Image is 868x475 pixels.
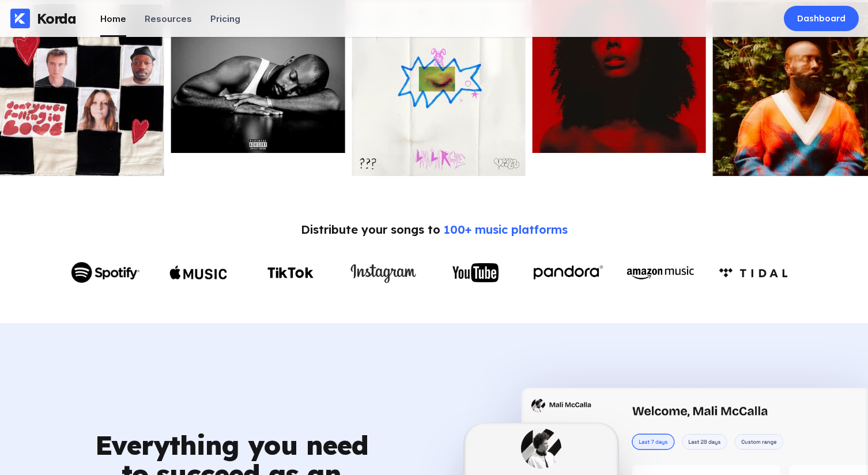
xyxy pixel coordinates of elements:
[452,263,499,282] img: YouTube
[71,262,140,283] img: Spotify
[267,267,314,278] img: TikTok
[444,222,568,237] span: 100+ music platforms
[210,13,240,24] div: Pricing
[352,2,525,176] img: Picture of the author
[100,13,126,24] div: Home
[534,265,603,279] img: Pandora
[349,260,418,285] img: Instagram
[37,10,76,27] div: Korda
[169,256,227,289] img: Apple Music
[784,6,859,31] a: Dashboard
[145,13,192,24] div: Resources
[719,268,788,278] img: Amazon
[626,263,695,282] img: Amazon
[301,222,568,237] div: Distribute your songs to
[797,13,846,24] div: Dashboard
